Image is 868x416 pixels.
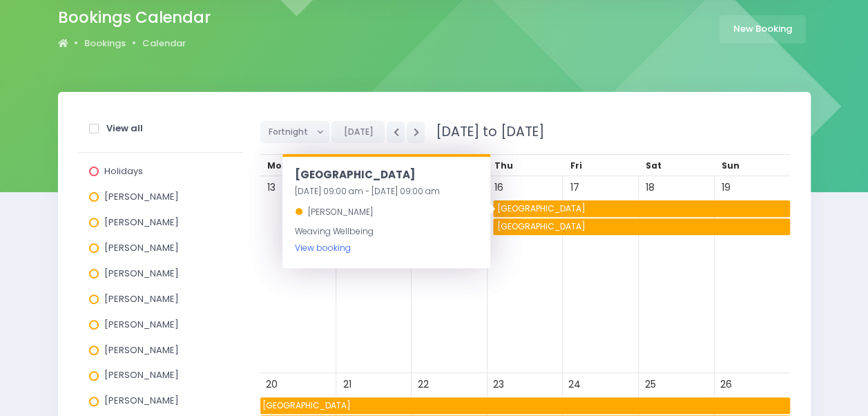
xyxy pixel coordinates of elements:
[565,375,584,394] span: 24
[260,397,790,414] span: Awakeri School
[104,318,179,331] span: [PERSON_NAME]
[308,206,373,218] span: [PERSON_NAME]
[338,375,357,394] span: 21
[495,200,791,217] span: Awakeri School
[58,8,211,27] h2: Bookings Calendar
[331,121,385,143] button: [DATE]
[427,122,543,141] span: [DATE] to [DATE]
[104,394,179,407] span: [PERSON_NAME]
[722,160,740,171] span: Sun
[295,183,478,200] div: [DATE] 09:00 am - [DATE] 09:00 am
[570,160,581,171] span: Fri
[260,121,330,143] button: Fortnight
[495,218,791,235] span: Awakeri School
[717,178,735,197] span: 19
[106,122,143,135] strong: View all
[104,241,179,254] span: [PERSON_NAME]
[295,167,415,182] span: [GEOGRAPHIC_DATA]
[295,225,374,254] span: Weaving Wellbeing
[490,375,508,394] span: 23
[104,190,179,203] span: [PERSON_NAME]
[142,37,186,50] a: Calendar
[717,375,735,394] span: 26
[104,368,179,381] span: [PERSON_NAME]
[262,375,281,394] span: 20
[269,122,311,142] span: Fortnight
[565,178,584,197] span: 17
[104,343,179,357] span: [PERSON_NAME]
[719,15,806,44] a: New Booking
[641,178,659,197] span: 18
[494,160,513,171] span: Thu
[262,178,281,197] span: 13
[104,292,179,305] span: [PERSON_NAME]
[104,164,143,178] span: Holidays
[267,160,288,171] span: Mon
[84,37,126,50] a: Bookings
[104,216,179,229] span: [PERSON_NAME]
[646,160,662,171] span: Sat
[414,375,432,394] span: 22
[490,178,508,197] span: 16
[104,267,179,280] span: [PERSON_NAME]
[641,375,659,394] span: 25
[295,242,351,254] a: View booking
